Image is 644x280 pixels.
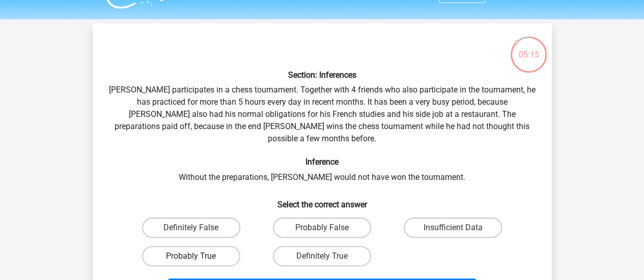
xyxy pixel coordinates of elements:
label: Insufficient Data [404,217,502,238]
h6: Select the correct answer [109,192,536,209]
h6: Section: Inferences [109,70,536,80]
h6: Inference [109,157,536,167]
label: Definitely True [273,246,371,266]
label: Definitely False [142,217,240,238]
div: 05:15 [510,36,548,61]
label: Probably False [273,217,371,238]
label: Probably True [142,246,240,266]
